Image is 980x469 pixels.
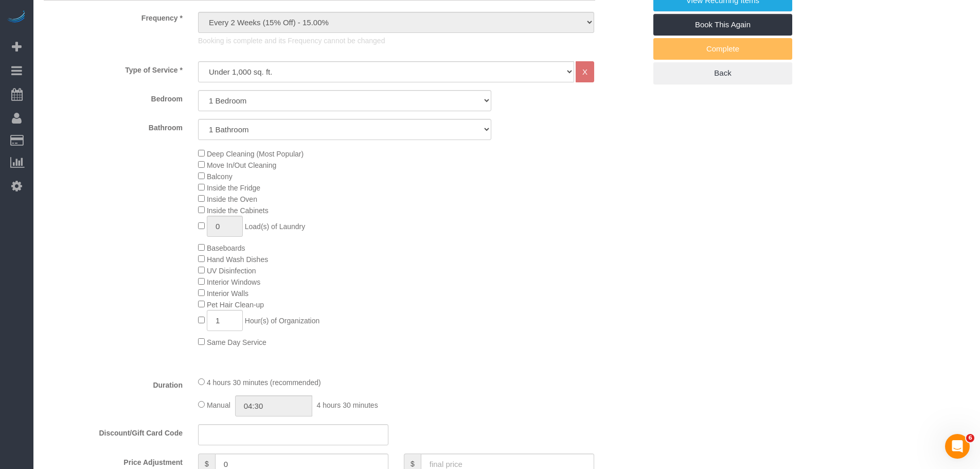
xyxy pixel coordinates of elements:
[207,301,264,309] span: Pet Hair Clean-up
[207,267,256,275] span: UV Disinfection
[207,184,260,192] span: Inside the Fridge
[207,378,321,387] span: 4 hours 30 minutes (recommended)
[207,401,230,409] span: Manual
[207,206,269,215] span: Inside the Cabinets
[245,317,320,325] span: Hour(s) of Organization
[36,90,190,104] label: Bedroom
[966,434,974,442] span: 6
[36,61,190,75] label: Type of Service *
[207,244,245,252] span: Baseboards
[36,119,190,133] label: Bathroom
[207,289,248,298] span: Interior Walls
[245,222,306,231] span: Load(s) of Laundry
[207,278,260,286] span: Interior Windows
[198,36,594,46] p: Booking is complete and its Frequency cannot be changed
[207,150,304,158] span: Deep Cleaning (Most Popular)
[317,401,378,409] span: 4 hours 30 minutes
[36,454,190,467] label: Price Adjustment
[207,172,233,181] span: Balcony
[207,255,268,264] span: Hand Wash Dishes
[653,62,792,84] a: Back
[207,161,276,169] span: Move In/Out Cleaning
[207,195,257,203] span: Inside the Oven
[36,9,190,23] label: Frequency *
[6,10,27,25] img: Automaid Logo
[36,424,190,438] label: Discount/Gift Card Code
[36,376,190,390] label: Duration
[207,338,266,346] span: Same Day Service
[653,14,792,36] a: Book This Again
[945,434,970,459] iframe: Intercom live chat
